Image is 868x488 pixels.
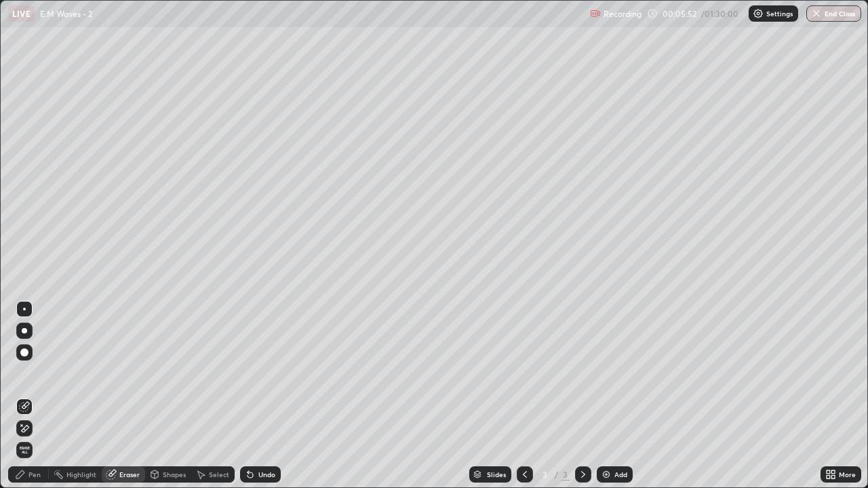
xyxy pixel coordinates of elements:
p: LIVE [12,8,31,19]
span: Erase all [17,446,32,454]
div: 3 [561,468,570,481]
button: End Class [806,5,861,22]
div: / [555,470,559,479]
div: Highlight [66,471,96,478]
img: add-slide-button [601,469,612,480]
div: Select [209,471,229,478]
div: Slides [487,471,506,478]
div: Undo [258,471,275,478]
div: Eraser [119,471,140,478]
img: end-class-cross [811,8,822,19]
p: E.M Waves - 2 [40,8,92,19]
div: Pen [28,471,41,478]
img: class-settings-icons [753,8,764,19]
div: Add [614,471,627,478]
div: More [839,471,856,478]
p: Settings [766,10,793,17]
div: 3 [538,470,552,479]
div: Shapes [163,471,186,478]
p: Recording [604,9,642,19]
img: recording.375f2c34.svg [590,8,601,19]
